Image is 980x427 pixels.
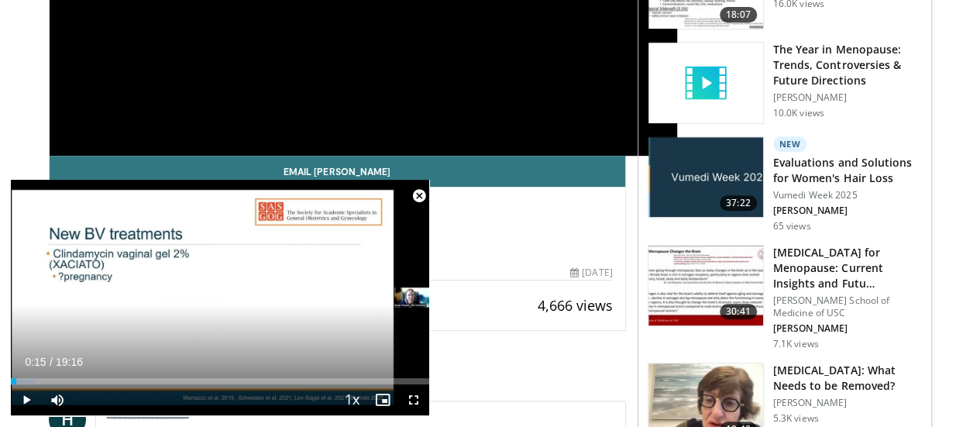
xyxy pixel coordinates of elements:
span: 0:15 [25,356,46,368]
p: Vumedi Week 2025 [773,189,922,201]
span: 18:07 [720,7,757,22]
span: 30:41 [720,304,757,319]
p: [PERSON_NAME] [773,91,922,104]
a: 30:41 [MEDICAL_DATA] for Menopause: Current Insights and Futu… [PERSON_NAME] School of Medicine o... [648,245,922,350]
h3: [MEDICAL_DATA] for Menopause: Current Insights and Futu… [773,245,922,291]
video-js: Video Player [11,180,429,416]
span: / [50,356,53,368]
button: Close [404,180,435,212]
button: Enable picture-in-picture mode [367,384,398,415]
p: 7.1K views [773,338,819,350]
p: New [773,136,807,152]
p: 10.0K views [773,107,824,119]
div: [DATE] [570,266,612,280]
img: 4dd4c714-532f-44da-96b3-d887f22c4efa.jpg.150x105_q85_crop-smart_upscale.jpg [648,137,763,218]
p: 5.3K views [773,412,819,425]
img: 47271b8a-94f4-49c8-b914-2a3d3af03a9e.150x105_q85_crop-smart_upscale.jpg [648,246,763,326]
a: 37:22 New Evaluations and Solutions for Women's Hair Loss Vumedi Week 2025 [PERSON_NAME] 65 views [648,136,922,232]
a: Email [PERSON_NAME] [50,156,625,187]
span: 37:22 [720,195,757,211]
h3: Evaluations and Solutions for Women's Hair Loss [773,155,922,186]
a: The Year in Menopause: Trends, Controversies & Future Directions [PERSON_NAME] 10.0K views [648,42,922,124]
button: Playback Rate [336,384,367,415]
img: video_placeholder_short.svg [648,43,763,123]
button: Play [11,384,42,415]
button: Mute [42,384,73,415]
div: Progress Bar [11,378,429,384]
p: [PERSON_NAME] [773,397,922,409]
p: [PERSON_NAME] [773,205,922,217]
span: 4,666 views [538,296,613,315]
p: [PERSON_NAME] [773,322,922,335]
span: 19:16 [56,356,83,368]
p: [PERSON_NAME] School of Medicine of USC [773,294,922,319]
button: Fullscreen [398,384,429,415]
h3: [MEDICAL_DATA]: What Needs to be Removed? [773,363,922,394]
p: 65 views [773,220,811,232]
h3: The Year in Menopause: Trends, Controversies & Future Directions [773,42,922,88]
